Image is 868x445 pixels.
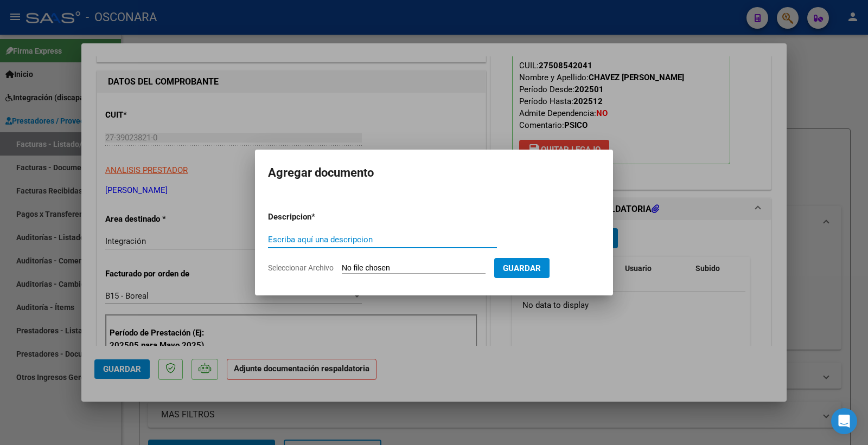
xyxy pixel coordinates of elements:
[268,163,600,183] h2: Agregar documento
[268,211,368,223] p: Descripcion
[494,258,550,278] button: Guardar
[831,408,857,434] div: Open Intercom Messenger
[268,263,334,272] span: Seleccionar Archivo
[503,263,541,273] span: Guardar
